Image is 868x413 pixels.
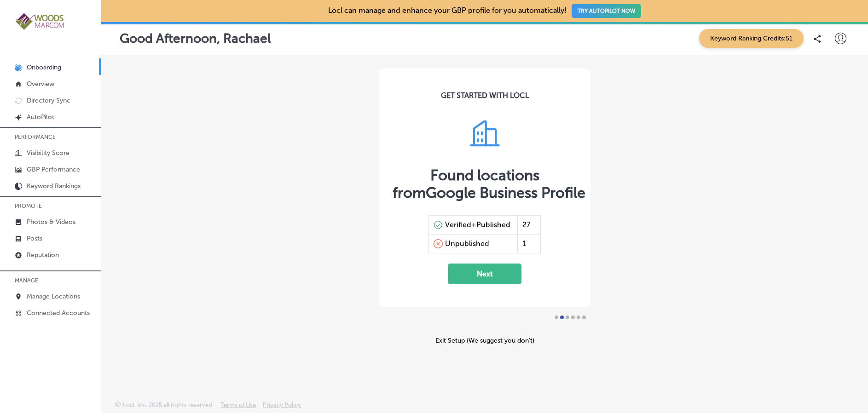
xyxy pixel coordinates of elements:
p: Photos & Videos [27,218,75,226]
div: Found locations from [393,166,577,201]
div: 1 [517,235,540,253]
p: Onboarding [27,63,61,71]
span: Google Business Profile [426,184,585,201]
button: Next [448,264,521,284]
p: Locl, Inc. 2025 all rights reserved. [123,402,214,408]
p: Reputation [27,251,59,259]
img: 4a29b66a-e5ec-43cd-850c-b989ed1601aaLogo_Horizontal_BerryOlive_1000.jpg [15,12,65,31]
p: Connected Accounts [27,309,90,317]
div: Exit Setup (We suggest you don’t) [379,337,590,344]
p: Directory Sync [27,97,70,104]
p: GBP Performance [27,166,80,173]
p: Good Afternoon, Rachael [120,31,271,46]
span: Keyword Ranking Credits: 51 [699,29,804,48]
div: Unpublished [445,239,489,248]
div: GET STARTED WITH LOCL [441,91,529,100]
button: TRY AUTOPILOT NOW [572,4,641,18]
div: 27 [517,216,540,234]
a: Terms of Use [220,402,256,413]
p: AutoPilot [27,113,54,121]
p: Manage Locations [27,293,80,300]
p: Keyword Rankings [27,182,81,190]
p: Overview [27,80,54,88]
p: Visibility Score [27,149,69,157]
a: Privacy Policy [263,402,301,413]
div: Verified+Published [445,220,510,229]
p: Posts [27,235,42,242]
